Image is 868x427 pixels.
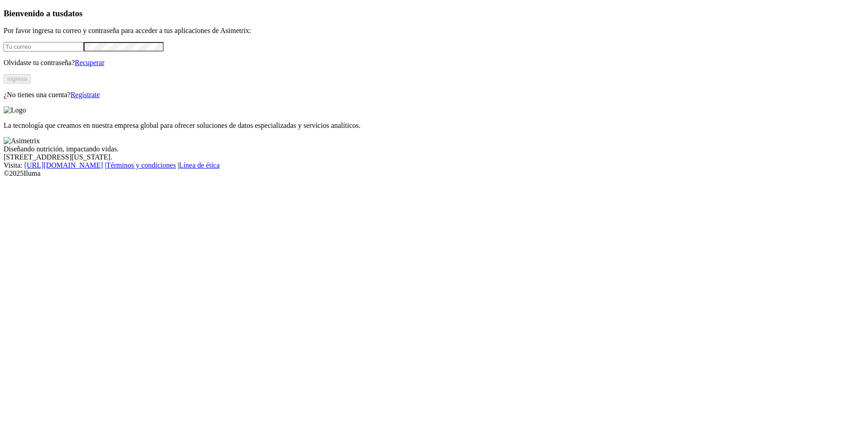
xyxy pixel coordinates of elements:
[4,137,40,145] img: Asimetrix
[24,161,103,169] a: [URL][DOMAIN_NAME]
[4,169,864,178] div: © 2025 Iluma
[4,161,864,169] div: Visita : | |
[4,74,31,84] button: Ingresa
[4,91,864,99] p: ¿No tienes una cuenta?
[4,9,864,19] h3: Bienvenido a tus
[4,59,864,67] p: Olvidaste tu contraseña?
[63,9,83,18] span: datos
[4,145,864,153] div: Diseñando nutrición, impactando vidas.
[75,59,104,66] a: Recuperar
[4,27,864,35] p: Por favor ingresa tu correo y contraseña para acceder a tus aplicaciones de Asimetrix:
[4,42,84,52] input: Tu correo
[71,91,100,99] a: Regístrate
[4,122,864,130] p: La tecnología que creamos en nuestra empresa global para ofrecer soluciones de datos especializad...
[179,161,220,169] a: Línea de ética
[4,153,864,161] div: [STREET_ADDRESS][US_STATE].
[4,106,26,114] img: Logo
[106,161,176,169] a: Términos y condiciones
